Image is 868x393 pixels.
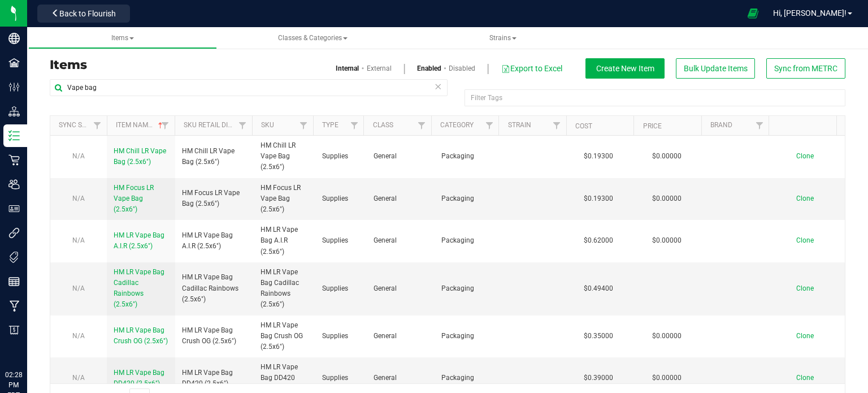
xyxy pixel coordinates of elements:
span: HM LR Vape Bag A.I.R (2.5x6") [261,224,309,257]
a: Filter [750,116,769,135]
span: $0.00000 [646,328,687,344]
span: $0.62000 [578,232,619,249]
span: Supplies [322,235,360,246]
span: Clone [796,332,814,340]
h3: Items [50,58,439,72]
span: Clone [796,236,814,244]
inline-svg: Retail [8,154,20,166]
span: Clone [796,152,814,160]
a: Clone [796,236,825,244]
span: HM Focus LR Vape Bag (2.5x6") [182,188,247,209]
span: Supplies [322,283,360,294]
span: Clone [796,374,814,382]
span: HM Chill LR Vape Bag (2.5x6") [261,140,309,173]
a: HM Chill LR Vape Bag (2.5x6") [114,146,168,167]
inline-svg: Inventory [8,130,20,141]
span: General [374,235,428,246]
a: Filter [233,116,252,135]
a: Filter [155,116,174,135]
button: Export to Excel [501,59,563,78]
span: N/A [72,332,85,340]
span: $0.00000 [646,232,687,249]
span: HM LR Vape Bag Cadillac Rainbows (2.5x6") [182,272,247,305]
span: $0.19300 [578,148,619,165]
a: Clone [796,332,825,340]
span: Items [111,34,134,42]
span: Packaging [441,283,496,294]
a: Category [440,121,474,129]
a: Filter [88,116,107,135]
a: HM LR Vape Bag Crush OG (2.5x6") [114,325,168,347]
a: HM Focus LR Vape Bag (2.5x6") [114,183,168,215]
span: HM LR Vape Bag A.I.R (2.5x6") [114,231,164,250]
span: $0.35000 [578,328,619,344]
inline-svg: Integrations [8,227,20,239]
button: Create New Item [585,58,665,79]
span: General [374,373,428,383]
a: HM LR Vape Bag A.I.R (2.5x6") [114,230,168,252]
span: HM Focus LR Vape Bag (2.5x6") [261,183,309,215]
span: Packaging [441,235,496,246]
a: HM LR Vape Bag DD420 (2.5x6") [114,368,168,389]
span: General [374,151,428,162]
span: General [374,331,428,342]
span: $0.00000 [646,191,687,207]
a: Sku Retail Display Name [184,121,268,129]
inline-svg: User Roles [8,203,20,214]
a: Sync Status [59,121,102,129]
button: Back to Flourish [37,5,130,23]
inline-svg: Manufacturing [8,300,20,312]
inline-svg: Distribution [8,106,20,117]
span: Supplies [322,193,360,204]
span: HM LR Vape Bag Crush OG (2.5x6") [182,325,247,347]
button: Bulk Update Items [676,58,755,79]
a: Item Name [116,121,165,129]
inline-svg: Billing [8,325,20,336]
a: Price [643,122,662,130]
input: Search Item Name, SKU Retail Name, or Part Number [50,79,448,96]
a: SKU [261,121,274,129]
span: Open Ecommerce Menu [740,2,766,24]
a: Filter [345,116,363,135]
span: HM LR Vape Bag A.I.R (2.5x6") [182,230,247,252]
a: Internal [336,63,359,74]
span: N/A [72,374,85,382]
span: Back to Flourish [59,9,116,18]
span: N/A [72,152,85,160]
span: HM Chill LR Vape Bag (2.5x6") [182,146,247,167]
span: Strains [489,34,517,42]
inline-svg: Reports [8,276,20,287]
a: Type [322,121,338,129]
a: Filter [294,116,313,135]
span: HM LR Vape Bag Crush OG (2.5x6") [114,326,168,345]
span: N/A [72,236,85,244]
a: Filter [548,116,566,135]
span: General [374,283,428,294]
span: Classes & Categories [278,34,348,42]
a: Filter [480,116,498,135]
span: Packaging [441,331,496,342]
span: Clone [796,195,814,202]
span: Hi, [PERSON_NAME]! [773,8,847,18]
inline-svg: Company [8,33,20,44]
a: Brand [710,121,732,129]
a: Clone [796,374,825,382]
span: Clear [434,79,442,94]
span: HM Focus LR Vape Bag (2.5x6") [114,184,154,213]
span: HM LR Vape Bag Cadillac Rainbows (2.5x6") [261,267,309,310]
a: Clone [796,284,825,292]
span: HM LR Vape Bag DD420 (2.5x6") [114,369,164,387]
inline-svg: Tags [8,252,20,263]
a: HM LR Vape Bag Cadillac Rainbows (2.5x6") [114,267,168,310]
a: Clone [796,152,825,160]
span: HM Chill LR Vape Bag (2.5x6") [114,147,166,166]
a: Filter [413,116,431,135]
span: $0.49400 [578,280,619,297]
span: N/A [72,195,85,202]
a: Class [373,121,393,129]
a: Disabled [449,63,475,74]
iframe: Resource center [11,303,45,336]
span: $0.00000 [646,148,687,165]
span: HM LR Vape Bag Crush OG (2.5x6") [261,320,309,353]
span: General [374,193,428,204]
